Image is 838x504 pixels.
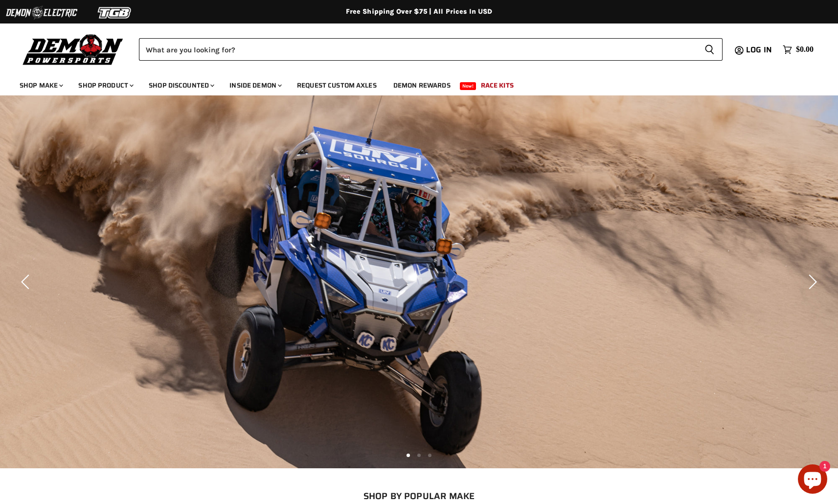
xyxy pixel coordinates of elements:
[222,75,288,95] a: Inside Demon
[141,75,220,95] a: Shop Discounted
[746,44,772,56] span: Log in
[778,43,818,57] a: $0.00
[428,454,431,457] li: Page dot 3
[417,454,421,457] li: Page dot 2
[12,71,811,95] ul: Main menu
[290,75,384,95] a: Request Custom Axles
[460,82,476,90] span: New!
[697,38,723,61] button: Search
[139,38,723,61] form: Product
[12,75,69,95] a: Shop Make
[20,32,127,67] img: Demon Powersports
[801,272,821,292] button: Next
[386,75,458,95] a: Demon Rewards
[5,3,78,22] img: Demon Electric Logo 2
[40,491,798,501] h2: SHOP BY POPULAR MAKE
[796,45,814,54] span: $0.00
[742,46,778,54] a: Log in
[474,75,521,95] a: Race Kits
[139,38,697,61] input: Search
[407,454,410,457] li: Page dot 1
[795,464,830,496] inbox-online-store-chat: Shopify online store chat
[17,272,37,292] button: Previous
[71,75,139,95] a: Shop Product
[28,7,811,16] div: Free Shipping Over $75 | All Prices In USD
[78,3,152,22] img: TGB Logo 2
